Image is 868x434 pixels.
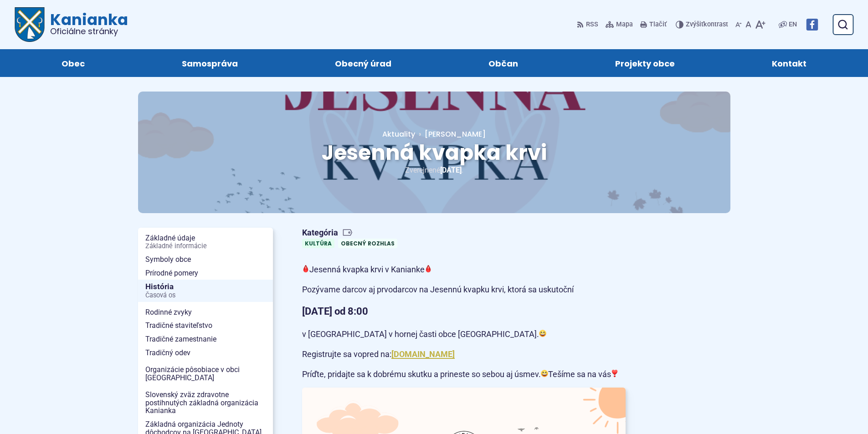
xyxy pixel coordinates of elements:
[145,266,266,280] span: Prírodné pomery
[576,49,714,77] a: Projekty obce
[753,15,767,34] button: Zväčšiť veľkosť písma
[302,306,368,317] strong: [DATE] od 8:00
[586,19,598,30] span: RSS
[488,49,518,77] span: Občan
[50,27,128,36] span: Oficiálne stránky
[789,19,797,30] span: EN
[15,7,45,42] img: Prejsť na domovskú stránku
[145,363,266,384] span: Organizácie pôsobiace v obci [GEOGRAPHIC_DATA]
[649,21,667,29] span: Tlačiť
[302,368,626,382] p: Príďte, pridajte sa k dobrému skutku a prineste so sebou aj úsmev. Tešíme sa na vás
[22,49,124,77] a: Obec
[302,265,309,272] img: piktogram kvapka krvi
[138,332,273,346] a: Tradičné zamestnanie
[145,280,266,302] span: História
[686,20,704,28] span: Zvýšiť
[638,15,668,34] button: Tlačiť
[744,15,753,34] button: Nastaviť pôvodnú veľkosť písma
[145,243,266,250] span: Základné informácie
[138,346,273,360] a: Tradičný odev
[415,129,486,139] a: [PERSON_NAME]
[541,370,548,377] img: emotikon úsmev
[138,253,273,266] a: Symboly obce
[138,319,273,332] a: Tradičné staviteľstvo
[138,266,273,280] a: Prírodné pomery
[145,253,266,266] span: Symboly obce
[302,239,334,248] a: Kultúra
[302,327,626,342] p: v [GEOGRAPHIC_DATA] v hornej časti obce [GEOGRAPHIC_DATA].
[772,49,806,77] span: Kontakt
[539,330,546,337] img: emotikon úsmev
[15,7,128,42] a: Logo Kanianka, prejsť na domovskú stránku.
[733,49,846,77] a: Kontakt
[440,166,462,174] span: [DATE]
[338,239,397,248] a: Obecný rozhlas
[145,346,266,360] span: Tradičný odev
[138,231,273,253] a: Základné údajeZákladné informácie
[391,349,455,359] a: [DOMAIN_NAME]
[142,49,277,77] a: Samospráva
[145,306,266,319] span: Rodinné zvyky
[425,265,432,272] img: piktogram kvapka krvi
[604,15,635,34] a: Mapa
[615,49,675,77] span: Projekty obce
[734,15,744,34] button: Zmenšiť veľkosť písma
[295,49,431,77] a: Obecný úrad
[425,129,486,139] span: [PERSON_NAME]
[686,21,728,29] span: kontrast
[322,138,547,167] span: Jesenná kvapka krvi
[382,129,415,139] a: Aktuality
[449,49,558,77] a: Občan
[335,49,391,77] span: Obecný úrad
[577,15,600,34] a: RSS
[302,228,401,238] span: Kategória
[302,283,626,297] p: Pozývame darcov aj prvodarcov na Jesennú kvapku krvi, ktorá sa uskutoční
[145,231,266,253] span: Základné údaje
[611,370,618,377] img: piktogram srdce ako výkričník
[302,347,626,362] p: Registrujte sa vopred na:
[167,164,701,176] p: Zverejnené .
[138,306,273,319] a: Rodinné zvyky
[45,12,128,36] span: Kanianka
[787,19,799,30] a: EN
[145,319,266,332] span: Tradičné staviteľstvo
[616,19,633,30] span: Mapa
[676,15,730,34] button: Zvýšiťkontrast
[145,292,266,299] span: Časová os
[145,332,266,346] span: Tradičné zamestnanie
[145,388,266,418] span: Slovenský zväz zdravotne postihnutých základná organizácia Kanianka
[138,280,273,302] a: HistóriaČasová os
[138,388,273,418] a: Slovenský zväz zdravotne postihnutých základná organizácia Kanianka
[806,19,818,31] img: Prejsť na Facebook stránku
[138,363,273,384] a: Organizácie pôsobiace v obci [GEOGRAPHIC_DATA]
[62,49,85,77] span: Obec
[182,49,238,77] span: Samospráva
[302,263,626,277] p: Jesenná kvapka krvi v Kanianke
